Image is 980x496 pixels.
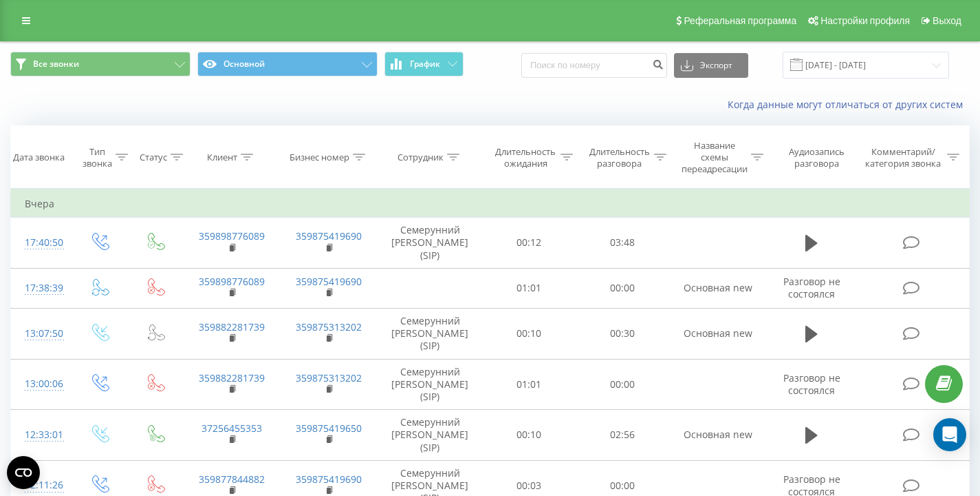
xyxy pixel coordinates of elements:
[25,320,57,347] div: 13:07:50
[25,371,57,397] div: 13:00:06
[669,410,767,461] td: Основная new
[863,146,944,169] div: Комментарий/категория звонка
[290,152,349,163] div: Бизнес номер
[482,359,576,410] td: 01:01
[296,422,362,435] a: 359875419650
[576,309,669,360] td: 00:30
[576,410,669,461] td: 02:56
[202,422,262,435] a: 37256455353
[494,146,556,169] div: Длительность ожидания
[576,218,669,269] td: 03:48
[398,152,444,163] div: Сотрудник
[207,152,237,163] div: Клиент
[296,229,362,242] a: 359875419690
[384,52,464,76] button: График
[296,320,362,333] a: 359875313202
[199,473,265,486] a: 359877844882
[783,275,840,300] span: Разговор не состоялся
[199,229,265,242] a: 359898776089
[684,15,796,26] span: Реферальная программа
[482,218,576,269] td: 00:12
[10,52,190,76] button: Все звонки
[482,268,576,308] td: 01:01
[482,309,576,360] td: 00:10
[783,371,840,397] span: Разговор не состоялся
[933,418,966,451] div: Open Intercom Messenger
[482,410,576,461] td: 00:10
[197,52,378,76] button: Основной
[83,146,112,169] div: Тип звонка
[199,371,265,384] a: 359882281739
[410,59,440,69] span: График
[11,190,970,218] td: Вчера
[378,359,482,410] td: Семерунний [PERSON_NAME] (SIP)
[378,218,482,269] td: Семерунний [PERSON_NAME] (SIP)
[669,268,767,308] td: Основная new
[674,53,748,78] button: Экспорт
[682,140,748,175] div: Название схемы переадресации
[576,268,669,308] td: 00:00
[199,320,265,333] a: 359882281739
[589,146,651,169] div: Длительность разговора
[13,152,65,163] div: Дата звонка
[576,359,669,410] td: 00:00
[933,15,961,26] span: Выход
[378,410,482,461] td: Семерунний [PERSON_NAME] (SIP)
[296,473,362,486] a: 359875419690
[25,275,57,302] div: 17:38:39
[25,422,57,448] div: 12:33:01
[140,152,167,163] div: Статус
[521,53,667,78] input: Поиск по номеру
[296,275,362,288] a: 359875419690
[199,275,265,288] a: 359898776089
[7,456,40,489] button: Open CMP widget
[296,371,362,384] a: 359875313202
[820,15,910,26] span: Настройки профиля
[728,98,970,111] a: Когда данные могут отличаться от других систем
[25,229,57,256] div: 17:40:50
[779,146,853,169] div: Аудиозапись разговора
[378,309,482,360] td: Семерунний [PERSON_NAME] (SIP)
[33,59,79,70] span: Все звонки
[669,309,767,360] td: Основная new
